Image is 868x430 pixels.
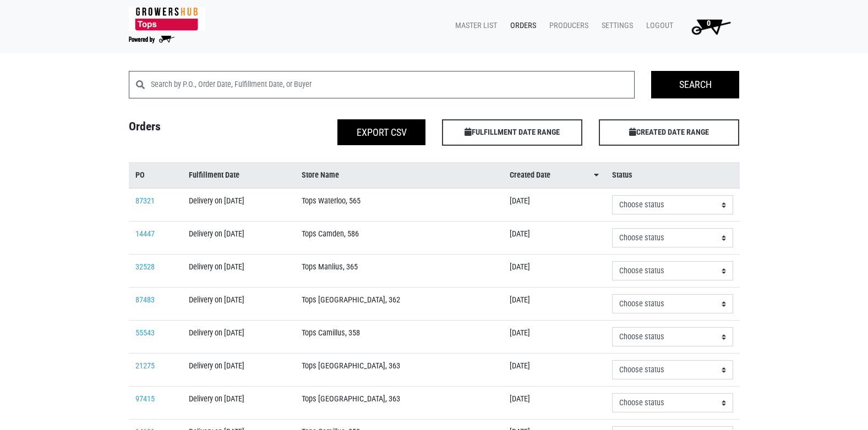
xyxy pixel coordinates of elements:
[637,15,678,36] a: Logout
[446,15,501,36] a: Master List
[135,295,155,305] a: 87483
[501,15,541,36] a: Orders
[295,222,503,255] td: Tops Camden, 586
[503,387,605,420] td: [DATE]
[612,169,632,181] span: Status
[182,288,296,321] td: Delivery on [DATE]
[337,119,425,145] button: Export CSV
[707,19,711,28] span: 0
[442,119,582,146] span: FULFILLMENT DATE RANGE
[182,255,296,288] td: Delivery on [DATE]
[121,119,277,141] h4: Orders
[686,15,735,37] img: Cart
[182,354,296,387] td: Delivery on [DATE]
[295,188,503,222] td: Tops Waterloo, 565
[129,7,205,31] img: 279edf242af8f9d49a69d9d2afa010fb.png
[503,188,605,222] td: [DATE]
[503,321,605,354] td: [DATE]
[599,119,739,146] span: CREATED DATE RANGE
[302,169,339,181] span: Store Name
[510,169,550,181] span: Created Date
[182,222,296,255] td: Delivery on [DATE]
[503,222,605,255] td: [DATE]
[678,15,740,37] a: 0
[135,262,155,272] a: 32528
[295,255,503,288] td: Tops Manlius, 365
[135,196,155,206] a: 87321
[593,15,637,36] a: Settings
[510,169,599,181] a: Created Date
[541,15,593,36] a: Producers
[189,169,239,181] span: Fulfillment Date
[182,321,296,354] td: Delivery on [DATE]
[612,169,733,181] a: Status
[135,361,155,371] a: 21275
[135,394,155,404] a: 97415
[129,36,174,43] img: Powered by Big Wheelbarrow
[295,387,503,420] td: Tops [GEOGRAPHIC_DATA], 363
[503,255,605,288] td: [DATE]
[503,288,605,321] td: [DATE]
[503,354,605,387] td: [DATE]
[135,169,176,181] a: PO
[295,321,503,354] td: Tops Camillus, 358
[182,387,296,420] td: Delivery on [DATE]
[135,229,155,239] a: 14447
[182,188,296,222] td: Delivery on [DATE]
[135,328,155,338] a: 55543
[189,169,289,181] a: Fulfillment Date
[135,169,145,181] span: PO
[651,71,739,98] input: Search
[302,169,496,181] a: Store Name
[151,71,635,98] input: Search by P.O., Order Date, Fulfillment Date, or Buyer
[295,354,503,387] td: Tops [GEOGRAPHIC_DATA], 363
[295,288,503,321] td: Tops [GEOGRAPHIC_DATA], 362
